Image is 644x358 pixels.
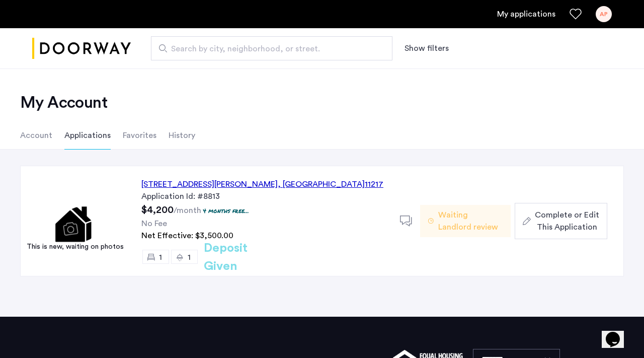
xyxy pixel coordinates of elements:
li: Account [20,121,52,150]
sub: /month [174,206,201,214]
span: 1 [159,253,162,261]
a: Favorites [570,8,582,20]
span: Complete or Edit This Application [535,209,599,233]
input: Apartment Search [151,36,392,60]
h2: Deposit Given [204,239,284,275]
div: Application Id: #8813 [141,190,388,202]
div: This is new, waiting on photos [26,242,124,252]
a: Cazamio logo [32,30,131,67]
span: Net Effective: $3,500.00 [141,232,233,240]
div: [STREET_ADDRESS][PERSON_NAME] 11217 [141,178,383,190]
span: No Fee [141,220,167,228]
p: 4 months free... [203,206,249,215]
button: Show or hide filters [405,42,449,54]
img: Apartment photo [21,185,129,257]
li: History [169,121,195,150]
h2: My Account [20,93,624,113]
span: Waiting Landlord review [438,209,503,233]
div: AP [596,6,612,22]
li: Favorites [123,121,156,150]
span: Search by city, neighborhood, or street. [171,43,364,55]
span: 1 [188,253,191,261]
img: logo [32,30,131,67]
li: Applications [64,121,111,150]
span: $4,200 [141,205,174,215]
a: My application [497,8,555,20]
iframe: chat widget [602,318,634,348]
button: button [515,203,607,239]
span: , [GEOGRAPHIC_DATA] [278,180,365,188]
